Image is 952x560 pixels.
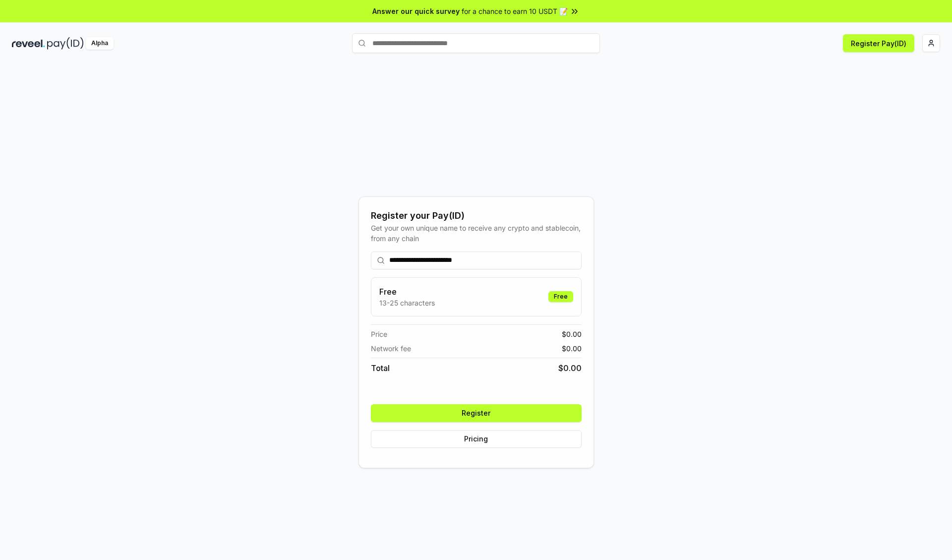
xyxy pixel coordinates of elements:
[371,362,390,374] span: Total
[843,34,914,52] button: Register Pay(ID)
[371,223,582,244] div: Get your own unique name to receive any crypto and stablecoin, from any chain
[462,6,568,16] span: for a chance to earn 10 USDT 📝
[379,298,435,308] p: 13-25 characters
[371,343,411,354] span: Network fee
[371,430,582,448] button: Pricing
[47,37,84,50] img: pay_id
[548,291,573,302] div: Free
[371,209,582,223] div: Register your Pay(ID)
[558,362,582,374] span: $ 0.00
[12,37,45,50] img: reveel_dark
[562,343,582,354] span: $ 0.00
[86,37,114,50] div: Alpha
[379,286,435,298] h3: Free
[371,404,582,422] button: Register
[371,329,387,339] span: Price
[562,329,582,339] span: $ 0.00
[372,6,460,16] span: Answer our quick survey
